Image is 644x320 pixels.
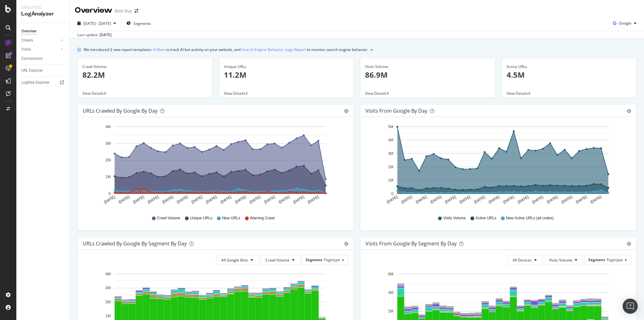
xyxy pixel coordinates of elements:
div: Visits from Google by day [365,108,427,114]
span: All Devices [513,257,532,263]
div: Logfiles Explorer [21,79,49,86]
span: New URLs [222,216,240,221]
text: [DATE] [473,195,486,205]
button: Segments [124,18,153,28]
text: [DATE] [531,195,544,205]
text: [DATE] [249,195,261,205]
span: Visits Volume [549,257,572,263]
button: [DATE] - [DATE] [75,18,119,28]
span: [DATE] - [DATE] [83,21,111,26]
text: [DATE] [234,195,247,205]
span: All Google Bots [221,257,248,263]
text: [DATE] [517,195,530,205]
text: [DATE] [220,195,232,205]
text: 2M [388,165,393,169]
p: 11.2M [224,70,349,80]
text: [DATE] [161,195,174,205]
div: URLs Crawled by Google By Segment By Day [83,240,187,247]
div: gear [627,109,631,113]
a: AI Bots [153,46,165,53]
svg: A chart. [365,122,630,210]
a: URL Explorer [21,67,65,74]
text: 6M [388,272,393,276]
span: Segment [306,257,322,262]
text: [DATE] [590,195,602,205]
p: 82.2M [82,70,208,80]
span: New Active URLs (all codes) [506,216,553,221]
span: View Details [507,91,528,96]
div: Visits [21,46,31,53]
div: gear [344,109,348,113]
div: Best Buy [115,8,132,14]
a: Crawls [21,37,59,44]
text: 3M [388,151,393,156]
text: [DATE] [307,195,319,205]
text: 0 [391,192,393,196]
text: 0 [108,192,111,196]
div: LogAnalyzer [21,10,64,18]
div: gear [344,242,348,246]
svg: A chart. [83,122,347,210]
text: 5M [388,125,393,129]
text: [DATE] [103,195,116,205]
text: 2M [388,309,393,314]
div: Analytics [21,5,64,10]
text: [DATE] [444,195,457,205]
span: Warning Crawl [250,216,275,221]
text: 4M [388,138,393,143]
text: [DATE] [459,195,471,205]
div: URL Explorer [21,67,43,74]
text: [DATE] [561,195,573,205]
button: Google [610,18,639,28]
text: [DATE] [278,195,291,205]
a: Conversions [21,55,65,62]
p: 86.9M [365,70,490,80]
text: 1M [105,314,111,318]
button: Crawl Volume [260,255,300,265]
div: Crawl Volume [82,64,208,70]
text: [DATE] [263,195,276,205]
text: [DATE] [176,195,189,205]
span: Pagetype [324,257,340,262]
div: gear [627,242,631,246]
text: 1M [388,178,393,182]
span: View Details [365,91,386,96]
div: info banner [77,46,636,53]
div: Overview [21,28,36,35]
text: [DATE] [191,195,203,205]
span: View Details [224,91,245,96]
text: 1M [105,175,111,179]
span: Pagetype [607,257,623,262]
div: [DATE] [99,32,112,38]
div: Visits Volume [365,64,490,70]
span: Crawl Volume [157,216,180,221]
button: All Google Bots [216,255,258,265]
div: Crawls [21,37,33,44]
text: [DATE] [118,195,130,205]
div: Unique URLs [224,64,349,70]
text: [DATE] [488,195,500,205]
text: [DATE] [502,195,515,205]
div: We introduced 2 new report templates: to track AI bot activity on your website, and to monitor se... [84,46,368,53]
span: View Details [82,91,104,96]
span: Segment [588,257,605,262]
a: Logfiles Explorer [21,79,65,86]
span: Crawl Volume [265,257,290,263]
text: 4M [105,125,111,129]
text: [DATE] [415,195,428,205]
text: 3M [105,286,111,290]
a: Visits [21,46,59,53]
div: Active URLs [507,64,632,70]
span: Visits Volume [443,216,466,221]
text: 3M [105,141,111,146]
button: close banner [369,45,374,54]
text: [DATE] [430,195,442,205]
text: 2M [105,158,111,162]
div: Open Intercom Messenger [623,299,638,314]
text: [DATE] [575,195,588,205]
a: Overview [21,28,65,35]
text: 4M [105,272,111,276]
text: [DATE] [132,195,145,205]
